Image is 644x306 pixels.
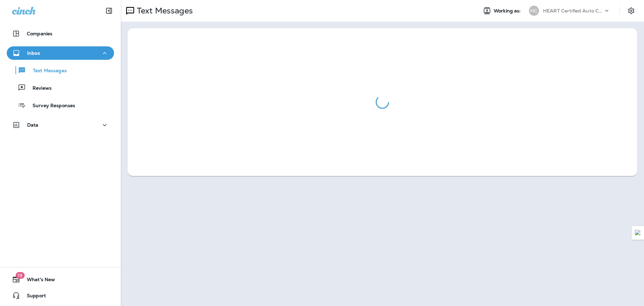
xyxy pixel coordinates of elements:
[20,277,55,285] span: What's New
[635,230,641,236] img: Detect Auto
[26,85,52,92] p: Reviews
[26,103,75,109] p: Survey Responses
[27,31,52,36] p: Companies
[27,122,39,128] p: Data
[15,272,24,279] span: 19
[100,4,118,17] button: Collapse Sidebar
[134,6,193,16] p: Text Messages
[494,8,522,14] span: Working as:
[7,63,114,77] button: Text Messages
[7,273,114,286] button: 19What's New
[20,293,46,301] span: Support
[7,46,114,60] button: Inbox
[543,8,603,13] p: HEART Certified Auto Care
[625,5,637,17] button: Settings
[7,98,114,112] button: Survey Responses
[529,6,539,16] div: HC
[7,27,114,40] button: Companies
[27,50,40,56] p: Inbox
[7,81,114,95] button: Reviews
[26,68,67,74] p: Text Messages
[7,118,114,132] button: Data
[7,289,114,302] button: Support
